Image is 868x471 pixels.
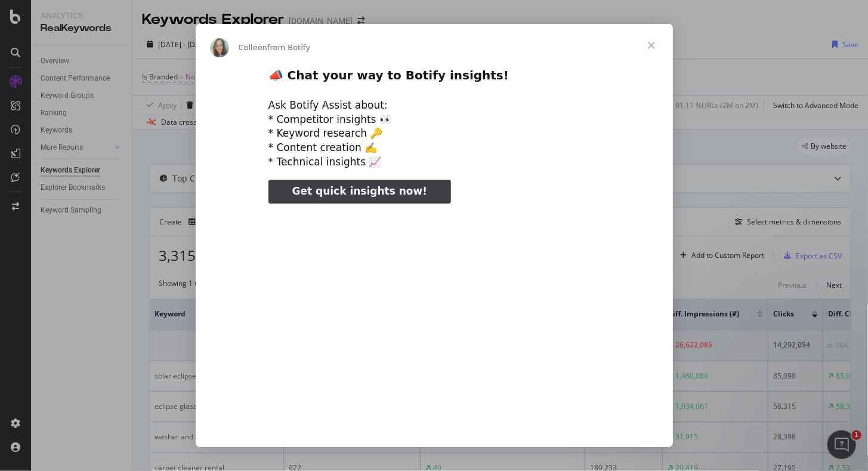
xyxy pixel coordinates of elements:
video: Play video [186,214,683,463]
h2: 📣 Chat your way to Botify insights! [268,67,600,90]
span: Close [630,24,673,67]
span: Colleen [239,43,268,52]
span: Get quick insights now! [292,185,427,197]
a: Get quick insights now! [268,180,451,204]
img: Profile image for Colleen [210,38,229,57]
div: Ask Botify Assist about: * Competitor insights 👀 * Keyword research 🔑 * Content creation ✍️ * Tec... [268,98,600,170]
span: from Botify [267,43,310,52]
